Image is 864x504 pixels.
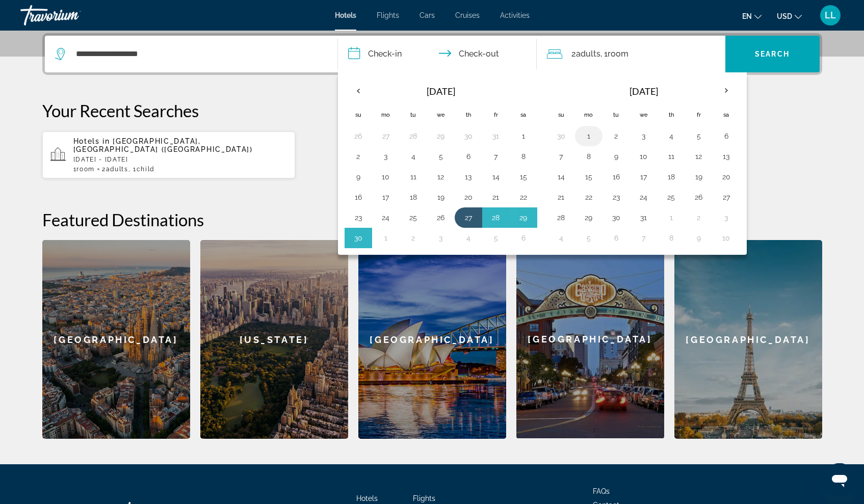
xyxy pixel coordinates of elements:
[488,129,504,143] button: Day 31
[76,166,95,173] span: Room
[663,190,679,204] button: Day 25
[455,11,480,19] a: Cruises
[335,11,356,19] a: Hotels
[378,231,394,245] button: Day 1
[553,129,569,143] button: Day 30
[515,149,532,164] button: Day 8
[377,11,399,19] span: Flights
[663,149,679,164] button: Day 11
[378,210,394,225] button: Day 24
[581,149,597,164] button: Day 8
[553,170,569,184] button: Day 14
[405,170,422,184] button: Day 11
[608,190,624,204] button: Day 23
[350,129,366,143] button: Day 26
[553,190,569,204] button: Day 21
[823,463,856,496] iframe: Botón para iniciar la ventana de mensajería
[500,11,530,19] span: Activities
[460,190,477,204] button: Day 20
[691,170,707,184] button: Day 19
[420,11,435,19] a: Cars
[537,36,725,72] button: Travelers: 2 adults, 0 children
[674,240,822,439] div: [GEOGRAPHIC_DATA]
[338,36,537,72] button: Check in and out dates
[636,210,652,225] button: Day 31
[636,190,652,204] button: Day 24
[200,240,348,439] div: [US_STATE]
[608,49,629,59] span: Room
[460,149,477,164] button: Day 6
[73,156,287,163] p: [DATE] - [DATE]
[581,210,597,225] button: Day 29
[571,47,600,61] span: 2
[515,190,532,204] button: Day 22
[413,494,435,502] a: Flights
[405,149,422,164] button: Day 4
[433,149,449,164] button: Day 5
[608,149,624,164] button: Day 9
[515,129,532,143] button: Day 1
[636,170,652,184] button: Day 17
[553,149,569,164] button: Day 7
[553,210,569,225] button: Day 28
[128,166,154,173] span: , 1
[350,170,366,184] button: Day 9
[433,190,449,204] button: Day 19
[372,79,510,103] th: [DATE]
[718,129,735,143] button: Day 6
[515,170,532,184] button: Day 15
[460,170,477,184] button: Day 13
[691,149,707,164] button: Day 12
[42,240,190,439] a: [GEOGRAPHIC_DATA]
[636,149,652,164] button: Day 10
[137,166,154,173] span: Child
[663,170,679,184] button: Day 18
[405,190,422,204] button: Day 18
[356,494,378,502] a: Hotels
[350,190,366,204] button: Day 16
[516,240,664,439] a: [GEOGRAPHIC_DATA]
[433,231,449,245] button: Day 3
[777,9,802,23] button: Change currency
[488,210,504,225] button: Day 28
[350,210,366,225] button: Day 23
[378,190,394,204] button: Day 17
[663,129,679,143] button: Day 4
[742,9,762,23] button: Change language
[358,240,506,439] a: [GEOGRAPHIC_DATA]
[825,10,836,20] span: LL
[608,210,624,225] button: Day 30
[663,231,679,245] button: Day 8
[636,129,652,143] button: Day 3
[575,79,713,103] th: [DATE]
[488,170,504,184] button: Day 14
[581,170,597,184] button: Day 15
[608,170,624,184] button: Day 16
[488,149,504,164] button: Day 7
[663,210,679,225] button: Day 1
[755,50,790,58] span: Search
[691,190,707,204] button: Day 26
[691,210,707,225] button: Day 2
[433,129,449,143] button: Day 29
[581,129,597,143] button: Day 1
[350,149,366,164] button: Day 2
[600,47,629,61] span: , 1
[593,487,610,495] a: FAQs
[718,210,735,225] button: Day 3
[378,170,394,184] button: Day 10
[581,190,597,204] button: Day 22
[405,129,422,143] button: Day 28
[691,231,707,245] button: Day 9
[433,210,449,225] button: Day 26
[106,166,128,173] span: Adults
